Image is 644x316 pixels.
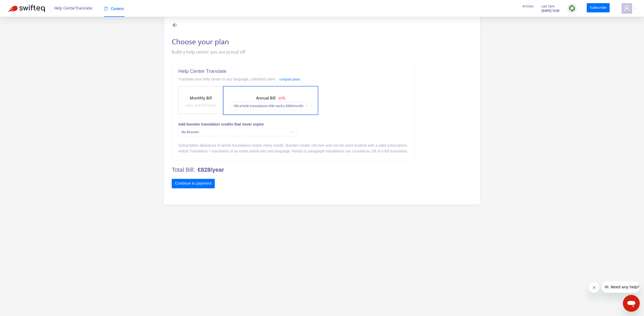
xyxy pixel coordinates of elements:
[624,5,630,11] span: user
[178,68,408,74] h5: Help Center Translate
[181,128,294,136] span: No Booster
[587,3,610,13] a: Subscribe
[172,37,472,47] h2: Choose your plan
[542,3,555,9] span: Last Sync
[542,8,559,14] strong: [DATE] 11:20
[178,121,408,127] div: Add booster translation credits that never expire
[198,166,224,173] b: €828/year
[190,94,212,102] span: Monthly Bill
[172,166,415,173] h4: Total Bill:
[172,49,472,56] div: Build a help center you are proud off
[589,282,599,293] iframe: Close message
[54,3,92,13] span: Help Center Translate
[8,5,45,12] img: Swifteq
[256,94,276,102] span: Annual Bill
[104,7,108,11] span: book
[278,95,285,101] span: - 25%
[601,281,640,293] iframe: Message from company
[279,78,300,81] a: compare plans
[569,5,575,12] img: sync.dc5367851b00ba804db3.png
[178,148,408,154] div: Article Translation = translation of an entire article into one language. Partial or paragraph tr...
[104,7,124,11] span: Content
[178,142,408,148] div: Subscription allowance of article translations resets every month. Booster credits roll over and ...
[178,76,408,82] div: Translate your help center to any language, unlimited users
[623,295,640,312] iframe: Button to launch messaging window
[522,3,534,9] span: Articles
[172,179,215,188] button: Continue to payment
[233,102,308,110] span: 100 article translations (69c each) : € 69 /month
[185,102,216,108] span: starts at € 79 /month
